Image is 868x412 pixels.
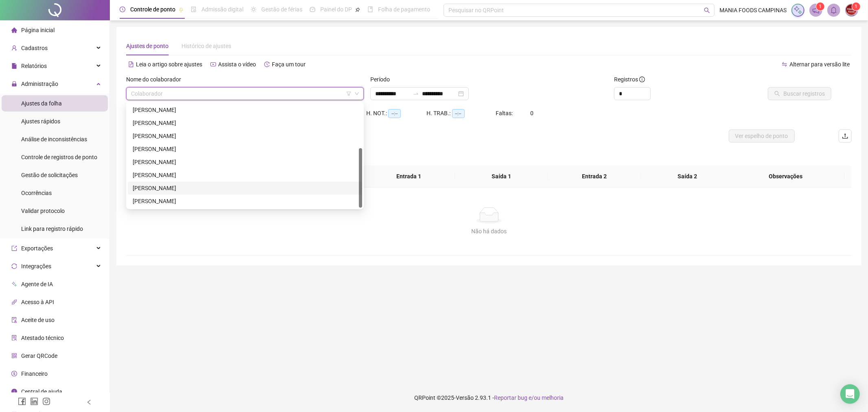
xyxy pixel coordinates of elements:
[21,370,48,377] span: Financeiro
[794,6,802,15] img: sparkle-icon.fc2bf0ac1784a2077858766a79e2daf3.svg
[733,172,838,181] span: Observações
[133,158,357,167] div: [PERSON_NAME]
[494,394,564,401] span: Reportar bug e/ou melhoria
[21,281,53,287] span: Agente de IA
[126,43,168,49] span: Ajustes de ponto
[191,7,197,12] span: file-done
[819,4,822,9] span: 1
[354,91,359,96] span: down
[21,136,87,142] span: Análise de inconsistências
[11,81,17,87] span: lock
[768,87,831,100] button: Buscar registros
[120,7,125,12] span: clock-circle
[11,371,17,377] span: dollar
[21,245,53,252] span: Exportações
[789,61,850,68] span: Alternar para versão lite
[133,105,357,114] div: [PERSON_NAME]
[11,335,17,341] span: solution
[370,75,395,84] label: Período
[367,7,373,12] span: book
[21,208,65,214] span: Validar protocolo
[128,129,362,142] div: MAYARA COSTA DE ARAUJO
[133,197,357,206] div: [PERSON_NAME]
[11,389,17,394] span: info-circle
[133,145,357,153] div: [PERSON_NAME]
[261,6,302,13] span: Gestão de férias
[855,4,858,9] span: 1
[452,109,465,118] span: --:--
[388,109,401,118] span: --:--
[310,7,315,12] span: dashboard
[346,91,351,96] span: filter
[42,397,50,405] span: instagram
[21,154,97,160] span: Controle de registros de ponto
[30,397,38,405] span: linkedin
[133,184,357,193] div: [PERSON_NAME]
[128,142,362,156] div: NATALIA EVELYN RODRIGUES DA SILVA
[456,394,474,401] span: Versão
[355,7,360,12] span: pushpin
[320,6,352,13] span: Painel do DP
[366,109,427,118] div: H. NOT.:
[21,172,78,178] span: Gestão de solicitações
[842,133,848,139] span: upload
[21,226,83,232] span: Link para registro rápido
[11,263,17,269] span: sync
[455,165,548,188] th: Saída 1
[812,7,820,14] span: notification
[128,169,362,182] div: TALITHA SOARES RAMOS
[727,165,845,188] th: Observações
[413,90,419,97] span: swap-right
[531,110,534,116] span: 0
[136,61,202,68] span: Leia o artigo sobre ajustes
[210,61,216,67] span: youtube
[86,399,92,405] span: left
[218,61,256,68] span: Assista o vídeo
[852,2,860,11] sup: Atualize o seu contato no menu Meus Dados
[264,61,270,67] span: history
[21,81,58,87] span: Administração
[179,7,184,12] span: pushpin
[21,317,55,323] span: Aceite de uso
[133,118,357,127] div: [PERSON_NAME]
[378,6,430,13] span: Folha de pagamento
[128,156,362,169] div: RENATO CEZAR RODRIGUES ALVES BATISTA
[11,353,17,359] span: qrcode
[21,299,54,305] span: Acesso à API
[128,103,362,116] div: LUIZ CLAUDIO FIGUEIREDO
[11,245,17,251] span: export
[11,45,17,51] span: user-add
[782,61,787,67] span: swap
[128,116,362,129] div: MARIANA DOS SANTOS BARBOSA
[130,6,175,13] span: Controle de ponto
[11,299,17,305] span: api
[21,100,62,107] span: Ajustes da folha
[201,6,243,13] span: Admissão digital
[128,182,362,195] div: TAYNA RODRIGO MOREIRA
[110,384,868,412] footer: QRPoint © 2025 - 2.93.1 -
[133,131,357,140] div: [PERSON_NAME]
[639,77,645,82] span: info-circle
[719,6,787,15] span: MANIA FOODS CAMPINAS
[126,75,186,84] label: Nome do colaborador
[272,61,306,68] span: Faça um tour
[704,7,710,13] span: search
[830,7,837,14] span: bell
[11,27,17,33] span: home
[21,45,48,51] span: Cadastros
[427,109,496,118] div: H. TRAB.:
[21,353,57,359] span: Gerar QRCode
[128,61,134,67] span: file-text
[181,43,231,49] span: Histórico de ajustes
[729,129,795,142] button: Ver espelho de ponto
[548,165,641,188] th: Entrada 2
[133,171,357,180] div: [PERSON_NAME]
[11,63,17,69] span: file
[136,227,842,236] div: Não há dados
[251,7,256,12] span: sun
[496,110,514,116] span: Faltas:
[11,317,17,323] span: audit
[21,388,62,395] span: Central de ajuda
[21,190,52,196] span: Ocorrências
[413,90,419,97] span: to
